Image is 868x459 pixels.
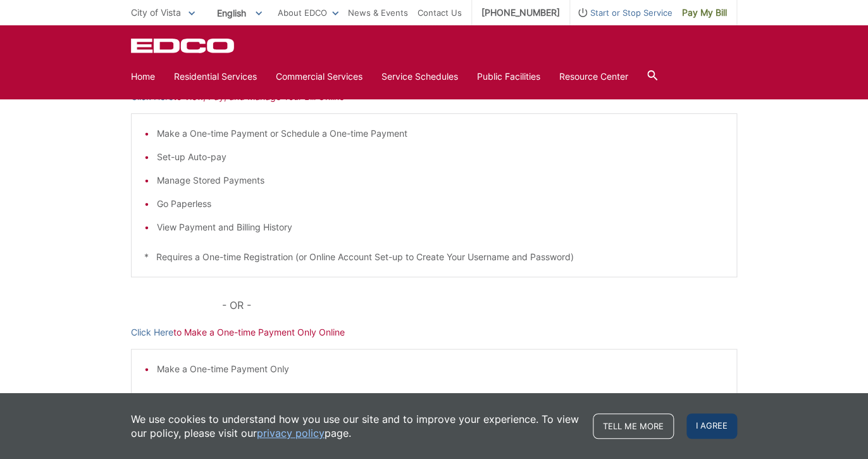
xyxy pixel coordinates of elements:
[559,70,628,84] a: Resource Center
[418,6,462,20] a: Contact Us
[144,392,724,406] p: * DOES NOT Require a One-time Registration (or Online Account Set-up)
[157,150,724,164] li: Set-up Auto-pay
[257,426,325,440] a: privacy policy
[131,38,236,53] a: EDCD logo. Return to the homepage.
[157,220,724,234] li: View Payment and Billing History
[381,70,458,84] a: Service Schedules
[276,70,363,84] a: Commercial Services
[222,296,737,314] p: - OR -
[144,250,724,264] p: * Requires a One-time Registration (or Online Account Set-up to Create Your Username and Password)
[682,6,727,20] span: Pay My Bill
[278,6,338,20] a: About EDCO
[174,70,257,84] a: Residential Services
[348,6,408,20] a: News & Events
[477,70,540,84] a: Public Facilities
[686,413,737,439] span: I agree
[131,325,173,339] a: Click Here
[593,413,674,439] a: Tell me more
[157,127,724,141] li: Make a One-time Payment or Schedule a One-time Payment
[157,197,724,211] li: Go Paperless
[208,3,271,23] span: English
[157,173,724,187] li: Manage Stored Payments
[131,412,580,440] p: We use cookies to understand how you use our site and to improve your experience. To view our pol...
[131,7,181,18] span: City of Vista
[131,70,155,84] a: Home
[157,362,724,376] li: Make a One-time Payment Only
[131,325,737,339] p: to Make a One-time Payment Only Online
